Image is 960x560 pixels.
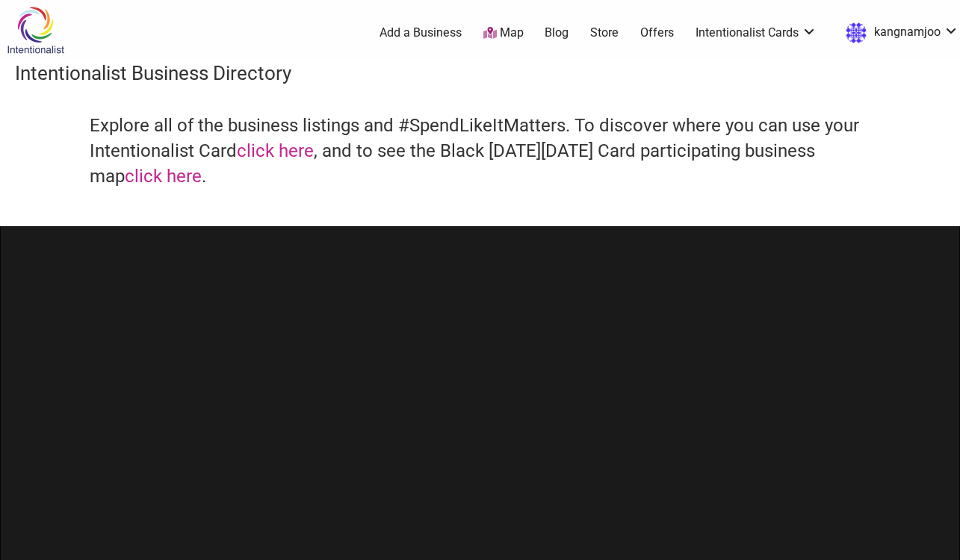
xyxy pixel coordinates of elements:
a: Offers [640,25,674,41]
a: Store [590,25,619,41]
a: click here [237,140,314,161]
a: Blog [545,25,569,41]
a: Intentionalist Cards [696,25,817,41]
h3: Intentionalist Business Directory [15,60,945,87]
a: Add a Business [380,25,462,41]
a: kangnamjoo [838,19,959,46]
h4: Explore all of the business listings and #SpendLikeItMatters. To discover where you can use your ... [90,113,870,189]
a: click here [125,166,202,187]
a: Map [483,25,524,42]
